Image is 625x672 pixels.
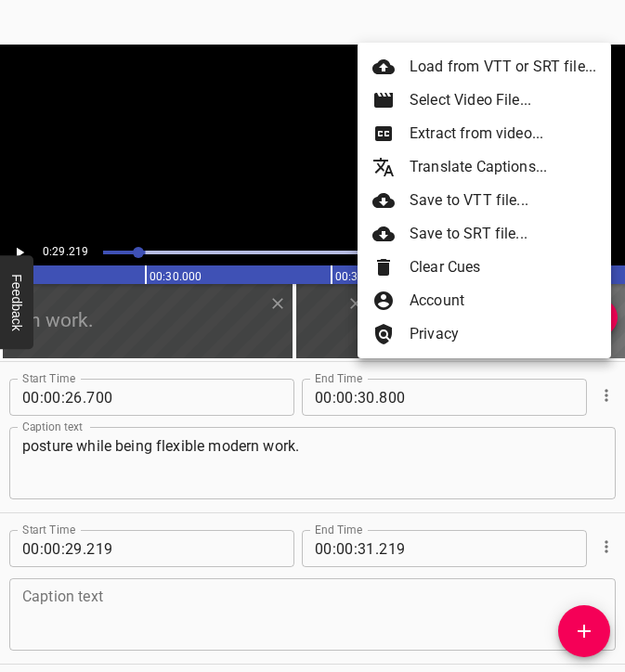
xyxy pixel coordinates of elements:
[358,84,611,117] li: Select Video File...
[358,50,611,84] li: Load from VTT or SRT file...
[358,284,611,317] li: Account
[358,217,611,251] li: Save to SRT file...
[358,184,611,217] li: Save to VTT file...
[358,150,611,184] li: Translate Captions...
[358,317,611,351] li: Privacy
[358,117,611,150] li: Extract from video...
[358,251,611,284] li: Clear Cues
